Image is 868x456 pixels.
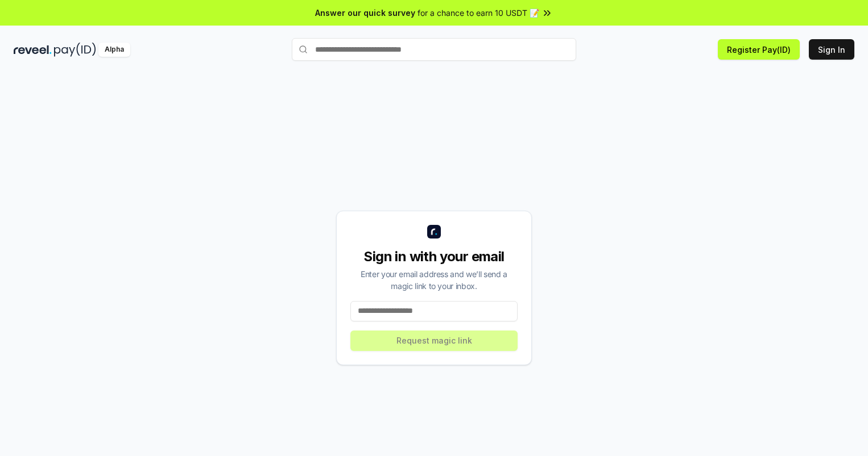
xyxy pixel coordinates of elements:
div: Alpha [98,43,130,57]
div: Enter your email address and we’ll send a magic link to your inbox. [350,268,518,292]
div: Sign in with your email [350,248,518,266]
img: reveel_dark [14,43,52,57]
img: logo_small [427,225,441,239]
button: Sign In [809,39,854,60]
img: pay_id [54,43,96,57]
span: Answer our quick survey [315,7,415,19]
span: for a chance to earn 10 USDT 📝 [418,7,539,19]
button: Register Pay(ID) [718,39,800,60]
